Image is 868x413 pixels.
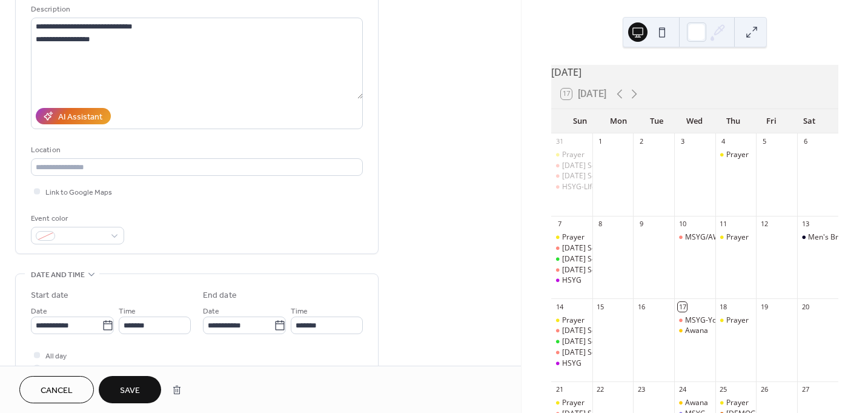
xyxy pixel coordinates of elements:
[675,109,714,133] div: Wed
[719,220,728,229] div: 11
[599,109,637,133] div: Mon
[551,358,592,369] div: HSYG
[562,254,610,264] div: [DATE] School
[719,137,728,146] div: 4
[119,305,136,318] span: Time
[685,232,778,243] div: MSYG/AWANA Open House
[678,302,687,311] div: 17
[726,315,749,326] div: Prayer
[790,109,829,133] div: Sat
[551,182,592,192] div: HSYG-LIfeLight
[637,302,646,311] div: 16
[715,232,757,243] div: Prayer
[674,326,715,336] div: Awana
[99,376,161,403] button: Save
[562,358,581,369] div: HSYG
[31,144,360,156] div: Location
[801,220,810,229] div: 13
[562,161,612,171] div: [DATE] Service
[760,220,769,229] div: 12
[637,109,675,133] div: Tue
[19,376,94,403] button: Cancel
[203,289,237,302] div: End date
[551,275,592,286] div: HSYG
[551,315,592,326] div: Prayer
[31,305,47,318] span: Date
[562,337,610,347] div: [DATE] School
[715,398,757,408] div: Prayer
[719,385,728,394] div: 25
[674,398,715,408] div: Awana
[685,326,708,336] div: Awana
[555,385,564,394] div: 21
[685,398,708,408] div: Awana
[726,232,749,243] div: Prayer
[726,150,749,160] div: Prayer
[551,326,592,336] div: Sunday Service
[685,315,747,326] div: MSYG-Youth Night
[562,348,612,358] div: [DATE] Service
[45,186,112,199] span: Link to Google Maps
[562,275,581,286] div: HSYG
[555,220,564,229] div: 7
[562,182,612,192] div: HSYG-LIfeLight
[678,137,687,146] div: 3
[562,150,585,160] div: Prayer
[31,3,360,16] div: Description
[715,150,757,160] div: Prayer
[596,302,605,311] div: 15
[41,384,73,397] span: Cancel
[551,265,592,275] div: Sunday Service
[562,243,612,254] div: [DATE] Service
[551,171,592,181] div: Sunday Service
[760,137,769,146] div: 5
[562,232,585,243] div: Prayer
[760,302,769,311] div: 19
[45,350,67,363] span: All day
[562,398,585,408] div: Prayer
[36,108,111,124] button: AI Assistant
[551,348,592,358] div: Sunday Service
[637,137,646,146] div: 2
[555,302,564,311] div: 14
[674,315,715,326] div: MSYG-Youth Night
[678,220,687,229] div: 10
[562,171,612,181] div: [DATE] Service
[31,269,85,281] span: Date and time
[562,315,585,326] div: Prayer
[596,137,605,146] div: 1
[714,109,752,133] div: Thu
[596,220,605,229] div: 8
[551,232,592,243] div: Prayer
[637,385,646,394] div: 23
[561,109,599,133] div: Sun
[562,326,612,336] div: [DATE] Service
[58,111,102,124] div: AI Assistant
[551,337,592,347] div: Sunday School
[45,363,95,375] span: Show date only
[637,220,646,229] div: 9
[797,232,838,243] div: Men's Breakfast
[555,137,564,146] div: 31
[726,398,749,408] div: Prayer
[562,265,612,275] div: [DATE] Service
[752,109,790,133] div: Fri
[551,150,592,160] div: Prayer
[551,254,592,264] div: Sunday School
[760,385,769,394] div: 26
[203,305,219,318] span: Date
[596,385,605,394] div: 22
[801,385,810,394] div: 27
[31,212,122,225] div: Event color
[715,315,757,326] div: Prayer
[31,289,68,302] div: Start date
[801,302,810,311] div: 20
[808,232,863,243] div: Men's Breakfast
[719,302,728,311] div: 18
[551,243,592,254] div: Sunday Service
[551,161,592,171] div: Sunday Service
[551,398,592,408] div: Prayer
[551,65,838,79] div: [DATE]
[678,385,687,394] div: 24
